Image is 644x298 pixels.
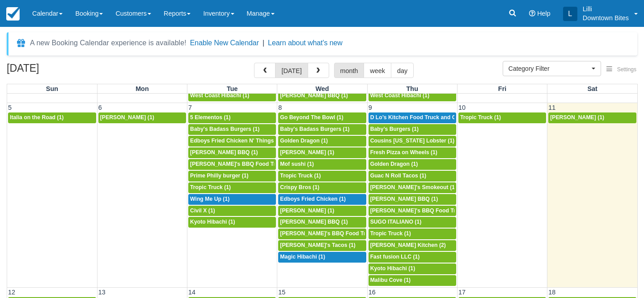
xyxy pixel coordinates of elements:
span: Fresh Pizza on Wheels (1) [370,149,437,155]
span: [PERSON_NAME] (1) [550,114,604,121]
a: [PERSON_NAME]'s BBQ Food Truck (1) [278,229,366,239]
span: Tropic Truck (1) [280,173,321,179]
a: Edboys Fried Chicken (1) [278,194,366,205]
span: Baby's Badass Burgers (1) [190,126,259,132]
a: Wing Me Up (1) [188,194,276,205]
a: Cousins [US_STATE] Lobster (1) [369,136,456,147]
a: SUGO ITALIANO (1) [369,217,456,228]
span: 9 [368,104,373,111]
p: Downtown Bites [583,13,629,22]
a: Fresh Pizza on Wheels (1) [369,147,456,158]
a: Baby’s Burgers (1) [369,124,456,135]
a: Golden Dragon (1) [278,136,366,147]
span: Kyoto Hibachi (1) [190,219,235,225]
span: | [263,39,264,47]
span: 5 [7,104,13,111]
a: Tropic Truck (1) [278,171,366,181]
span: 12 [7,289,16,296]
button: Settings [601,63,642,76]
span: [PERSON_NAME]'s BBQ Food Truck (1) [370,207,474,214]
div: A new Booking Calendar experience is available! [30,38,186,48]
span: Help [537,10,551,17]
span: D Lo’s Kitchen Food Truck and Catering (1) [370,114,483,121]
span: [PERSON_NAME]'s BBQ Food Truck (1) [190,161,293,167]
span: 16 [368,289,377,296]
a: 5 Elementos (1) [188,112,276,123]
span: Thu [407,85,418,92]
a: West Coast Hibachi (1) [188,91,276,101]
img: checkfront-main-nav-mini-logo.png [6,7,20,21]
a: [PERSON_NAME] BBQ (1) [278,217,366,228]
a: [PERSON_NAME] Kitchen (2) [369,240,456,251]
button: week [364,63,391,78]
span: [PERSON_NAME] BBQ (1) [370,196,438,202]
span: 5 Elementos (1) [190,114,230,121]
span: Tropic Truck (1) [460,114,501,121]
button: Category Filter [503,61,601,76]
a: Edboys Fried Chicken N' Things (1) [188,136,276,147]
span: [PERSON_NAME] (1) [100,114,154,121]
span: Guac N Roll Tacos (1) [370,173,427,179]
a: Golden Dragon (1) [369,159,456,170]
span: Italia on the Road (1) [10,114,64,121]
span: Cousins [US_STATE] Lobster (1) [370,138,455,144]
span: [PERSON_NAME]'s Tacos (1) [280,242,356,248]
a: Kyoto Hibachi (1) [369,263,456,274]
span: 18 [547,289,556,296]
span: 8 [277,104,283,111]
span: Magic Hibachi (1) [280,254,325,260]
span: Malibu Cove (1) [370,277,411,283]
span: Tue [227,85,238,92]
a: [PERSON_NAME] (1) [278,147,366,158]
a: [PERSON_NAME]'s Smokeout (1) [369,182,456,193]
button: Enable New Calendar [190,39,259,48]
span: [PERSON_NAME] (1) [280,207,334,214]
a: D Lo’s Kitchen Food Truck and Catering (1) [369,112,456,123]
span: Mof sushi (1) [280,161,314,167]
span: 14 [187,289,196,296]
a: Guac N Roll Tacos (1) [369,171,456,181]
span: [PERSON_NAME] BBQ (1) [280,92,348,99]
a: Kyoto Hibachi (1) [188,217,276,228]
span: Crispy Bros (1) [280,184,319,190]
span: Wing Me Up (1) [190,196,229,202]
a: Baby's Badass Burgers (1) [188,124,276,135]
span: Settings [617,66,636,73]
span: Civil X (1) [190,207,215,214]
p: Lilli [583,4,629,13]
span: SUGO ITALIANO (1) [370,219,422,225]
a: Malibu Cove (1) [369,275,456,286]
a: West Coast Hibachi (1) [369,91,456,101]
a: Tropic Truck (1) [188,182,276,193]
span: Baby’s Burgers (1) [370,126,419,132]
a: Tropic Truck (1) [369,229,456,239]
a: Prime Philly burger (1) [188,171,276,181]
a: [PERSON_NAME]'s Tacos (1) [278,240,366,251]
button: day [391,63,414,78]
span: Tropic Truck (1) [370,230,411,237]
a: Crispy Bros (1) [278,182,366,193]
span: Edboys Fried Chicken (1) [280,196,346,202]
a: Magic Hibachi (1) [278,252,366,263]
span: Golden Dragon (1) [280,138,328,144]
span: 13 [97,289,106,296]
span: [PERSON_NAME] BBQ (1) [280,219,348,225]
button: [DATE] [275,63,308,78]
span: [PERSON_NAME] BBQ (1) [190,149,258,155]
span: Sat [587,85,597,92]
a: [PERSON_NAME] (1) [278,206,366,216]
a: [PERSON_NAME]'s BBQ Food Truck (1) [188,159,276,170]
span: Sun [46,85,58,92]
a: Learn about what's new [268,39,343,47]
a: [PERSON_NAME]'s BBQ Food Truck (1) [369,206,456,216]
h2: [DATE] [7,63,120,79]
span: [PERSON_NAME]'s Smokeout (1) [370,184,457,190]
a: Tropic Truck (1) [458,112,546,123]
span: Fast fusion LLC (1) [370,254,420,260]
span: West Coast Hibachi (1) [370,92,429,99]
span: Mon [136,85,149,92]
span: 7 [187,104,193,111]
a: Go Beyond The Bowl (1) [278,112,366,123]
span: Edboys Fried Chicken N' Things (1) [190,138,282,144]
span: [PERSON_NAME] Kitchen (2) [370,242,446,248]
